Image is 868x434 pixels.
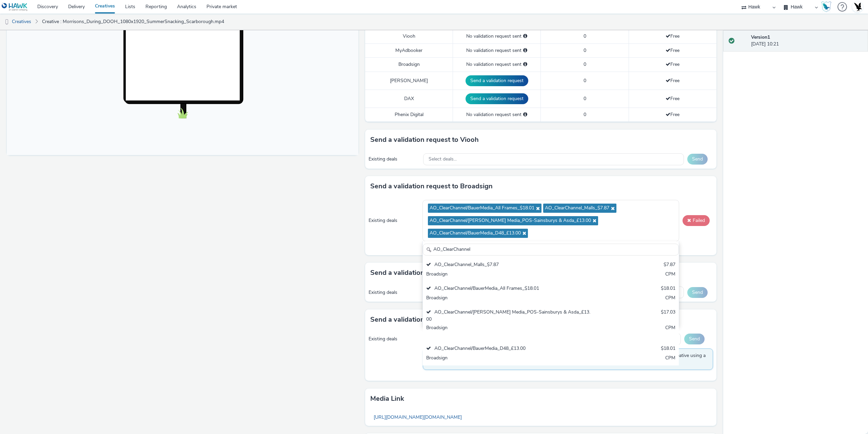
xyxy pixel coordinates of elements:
[661,285,675,293] div: $18.01
[751,34,863,48] div: [DATE] 10:21
[821,1,831,12] img: Hawk Academy
[369,289,420,296] div: Existing deals
[430,205,534,211] span: AO_ClearChannel/BauerMedia_All Frames_$18.01
[584,47,586,54] span: 0
[666,77,679,84] span: Free
[687,287,708,298] button: Send
[456,111,537,118] div: No validation request sent
[365,72,453,90] td: [PERSON_NAME]
[664,261,675,269] div: $7.87
[666,33,679,39] span: Free
[365,30,453,43] td: Viooh
[683,215,710,226] button: Failed
[584,77,586,84] span: 0
[584,95,586,102] span: 0
[666,111,679,118] span: Free
[370,268,501,278] h3: Send a validation request to MyAdbooker
[423,244,679,256] input: Search......
[3,19,10,25] img: dooh
[665,324,675,338] div: CPM
[39,14,228,30] a: Creative : Morrisons_During_DOOH_1080x1920_SummerSnacking_Scarborough.mp4
[456,61,537,68] div: No validation request sent
[430,230,521,236] span: AO_ClearChannel/BauerMedia_D48_£13.00
[369,336,419,342] div: Existing deals
[426,285,591,293] div: AO_ClearChannel/BauerMedia_All Frames_$18.01
[426,261,591,269] div: AO_ClearChannel_Malls_$7.87
[687,154,708,165] button: Send
[852,2,863,12] img: Account UK
[466,75,528,86] button: Send a validation request
[370,411,465,424] a: [URL][DOMAIN_NAME][DOMAIN_NAME]
[466,93,528,104] button: Send a validation request
[426,309,591,323] div: AO_ClearChannel/[PERSON_NAME] Media_POS-Sainsburys & Asda_£13.00
[426,324,591,338] div: Broadsign
[523,61,527,68] div: Please select a deal below and click on Send to send a validation request to Broadsign.
[426,295,591,302] div: Broadsign
[426,271,591,279] div: Broadsign
[661,345,675,353] div: $18.01
[666,61,679,68] span: Free
[821,1,834,12] a: Hawk Academy
[426,345,591,353] div: AO_ClearChannel/BauerMedia_D48_£13.00
[370,135,479,145] h3: Send a validation request to Viooh
[523,47,527,54] div: Please select a deal below and click on Send to send a validation request to MyAdbooker.
[584,111,586,118] span: 0
[365,58,453,72] td: Broadsign
[584,33,586,39] span: 0
[369,217,419,224] div: Existing deals
[523,111,527,118] div: Please select a deal below and click on Send to send a validation request to Phenix Digital.
[430,218,591,224] span: AO_ClearChannel/[PERSON_NAME] Media_POS-Sainsburys & Asda_£13.00
[545,205,609,211] span: AO_ClearChannel_Malls_$7.87
[751,34,770,40] strong: Version 1
[584,61,586,68] span: 0
[370,181,493,191] h3: Send a validation request to Broadsign
[666,47,679,54] span: Free
[665,355,675,362] div: CPM
[426,355,591,362] div: Broadsign
[370,394,404,404] h3: Media link
[456,47,537,54] div: No validation request sent
[456,33,537,40] div: No validation request sent
[665,271,675,279] div: CPM
[665,295,675,302] div: CPM
[684,334,705,344] button: Send
[2,3,28,11] img: undefined Logo
[666,95,679,102] span: Free
[661,309,675,323] div: $17.03
[365,43,453,57] td: MyAdbooker
[365,90,453,108] td: DAX
[369,156,420,163] div: Existing deals
[429,156,457,162] span: Select deals...
[365,108,453,121] td: Phenix Digital
[523,33,527,40] div: Please select a deal below and click on Send to send a validation request to Viooh.
[370,315,504,325] h3: Send a validation request to Phenix Digital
